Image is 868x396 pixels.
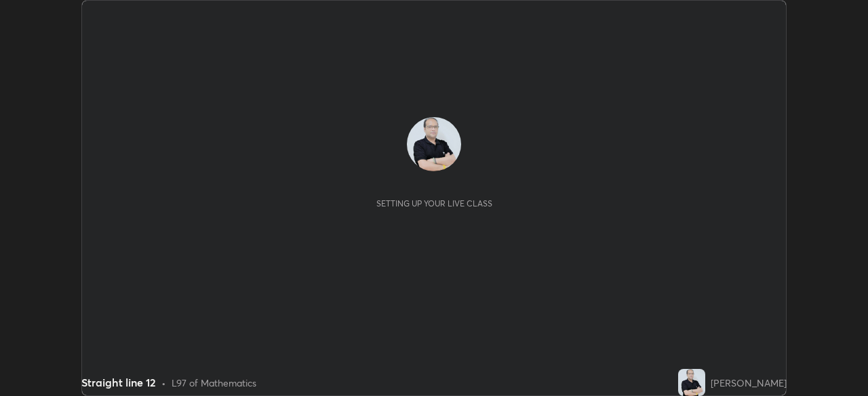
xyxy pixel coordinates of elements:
div: [PERSON_NAME] [711,376,787,390]
img: 705bd664af5c4e4c87a5791b66c98ef6.jpg [407,117,461,171]
div: Straight line 12 [81,374,156,391]
div: L97 of Mathematics [172,376,256,390]
div: Setting up your live class [376,198,492,208]
div: • [161,376,166,390]
img: 705bd664af5c4e4c87a5791b66c98ef6.jpg [678,369,705,396]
